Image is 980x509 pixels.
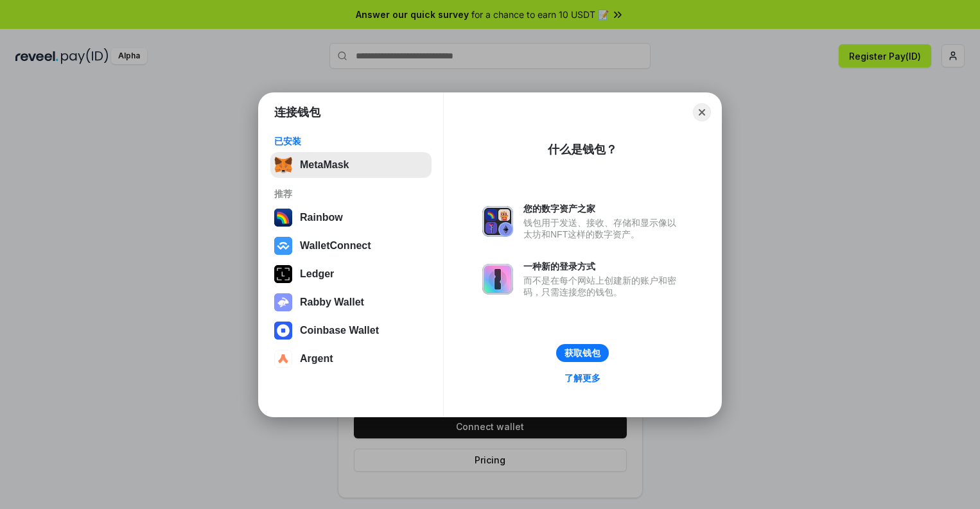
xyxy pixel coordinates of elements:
button: Rainbow [270,205,432,230]
div: 您的数字资产之家 [523,203,683,214]
div: Ledger [300,268,334,280]
img: svg+xml,%3Csvg%20width%3D%2228%22%20height%3D%2228%22%20viewBox%3D%220%200%2028%2028%22%20fill%3D... [274,237,292,255]
img: svg+xml,%3Csvg%20width%3D%22120%22%20height%3D%22120%22%20viewBox%3D%220%200%20120%20120%22%20fil... [274,209,292,227]
div: 钱包用于发送、接收、存储和显示像以太坊和NFT这样的数字资产。 [523,217,683,240]
img: svg+xml,%3Csvg%20fill%3D%22none%22%20height%3D%2233%22%20viewBox%3D%220%200%2035%2033%22%20width%... [274,156,292,174]
button: 获取钱包 [556,344,609,362]
button: Coinbase Wallet [270,318,432,343]
img: svg+xml,%3Csvg%20xmlns%3D%22http%3A%2F%2Fwww.w3.org%2F2000%2Fsvg%22%20width%3D%2228%22%20height%3... [274,265,292,283]
button: WalletConnect [270,233,432,259]
img: svg+xml,%3Csvg%20xmlns%3D%22http%3A%2F%2Fwww.w3.org%2F2000%2Fsvg%22%20fill%3D%22none%22%20viewBox... [274,293,292,311]
div: 推荐 [274,188,428,200]
div: MetaMask [300,159,349,171]
img: svg+xml,%3Csvg%20width%3D%2228%22%20height%3D%2228%22%20viewBox%3D%220%200%2028%2028%22%20fill%3D... [274,322,292,340]
div: 了解更多 [564,372,600,384]
div: Coinbase Wallet [300,325,379,336]
h1: 连接钱包 [274,105,320,120]
div: 已安装 [274,135,428,147]
button: Rabby Wallet [270,289,432,315]
div: 获取钱包 [564,347,600,359]
button: Argent [270,346,432,372]
img: svg+xml,%3Csvg%20width%3D%2228%22%20height%3D%2228%22%20viewBox%3D%220%200%2028%2028%22%20fill%3D... [274,350,292,368]
div: 一种新的登录方式 [523,261,683,272]
a: 了解更多 [557,370,608,386]
div: Rainbow [300,212,343,223]
div: Rabby Wallet [300,297,364,308]
div: 而不是在每个网站上创建新的账户和密码，只需连接您的钱包。 [523,275,683,298]
img: svg+xml,%3Csvg%20xmlns%3D%22http%3A%2F%2Fwww.w3.org%2F2000%2Fsvg%22%20fill%3D%22none%22%20viewBox... [482,264,513,295]
button: Close [693,103,711,121]
button: MetaMask [270,152,432,178]
div: 什么是钱包？ [548,142,617,157]
div: Argent [300,353,333,365]
img: svg+xml,%3Csvg%20xmlns%3D%22http%3A%2F%2Fwww.w3.org%2F2000%2Fsvg%22%20fill%3D%22none%22%20viewBox... [482,206,513,237]
div: WalletConnect [300,240,371,252]
button: Ledger [270,261,432,287]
